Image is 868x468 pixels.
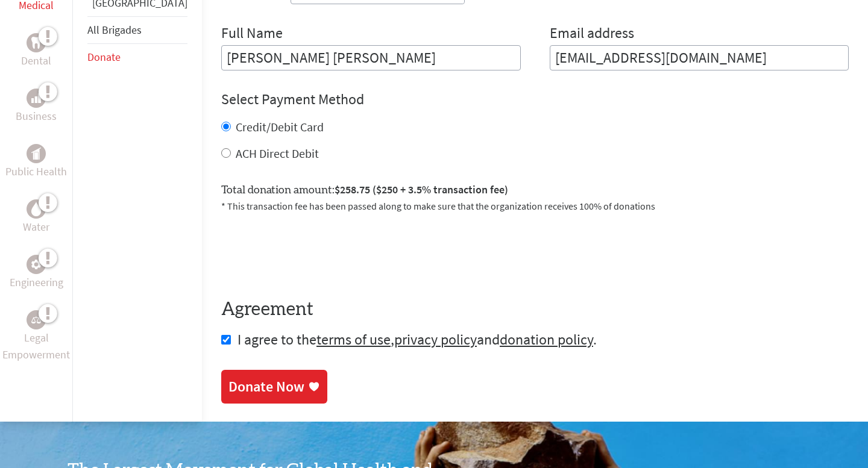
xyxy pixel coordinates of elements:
[27,89,46,108] div: Business
[31,260,41,269] img: Engineering
[5,163,67,180] p: Public Health
[316,330,391,349] a: terms of use
[221,181,508,199] label: Total donation amount:
[10,255,63,291] a: EngineeringEngineering
[23,219,49,236] p: Water
[236,146,319,161] label: ACH Direct Debit
[500,330,593,349] a: donation policy
[87,16,187,44] li: All Brigades
[221,228,404,275] iframe: reCAPTCHA
[31,93,41,103] img: Business
[2,329,70,363] p: Legal Empowerment
[221,370,327,404] a: Donate Now
[221,299,849,320] h4: Agreement
[27,199,46,219] div: Water
[221,45,521,70] input: Enter Full Name
[23,199,49,236] a: WaterWater
[335,183,508,196] span: $258.75 ($250 + 3.5% transaction fee)
[228,377,304,396] div: Donate Now
[31,37,41,49] img: Dental
[31,316,41,323] img: Legal Empowerment
[221,90,849,109] h4: Select Payment Method
[31,202,41,216] img: Water
[27,144,46,163] div: Public Health
[550,23,634,45] label: Email address
[21,33,51,69] a: DentalDental
[550,45,849,70] input: Your Email
[31,148,41,160] img: Public Health
[237,330,597,349] span: I agree to the , and .
[221,199,849,213] p: * This transaction fee has been passed along to make sure that the organization receives 100% of ...
[236,119,324,134] label: Credit/Debit Card
[87,23,142,37] a: All Brigades
[27,33,46,52] div: Dental
[87,44,187,70] li: Donate
[2,310,70,363] a: Legal EmpowermentLegal Empowerment
[21,52,51,69] p: Dental
[27,255,46,274] div: Engineering
[10,274,63,291] p: Engineering
[87,50,121,64] a: Donate
[16,89,57,125] a: BusinessBusiness
[5,144,67,180] a: Public HealthPublic Health
[16,108,57,125] p: Business
[221,23,283,45] label: Full Name
[27,310,46,329] div: Legal Empowerment
[394,330,477,349] a: privacy policy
